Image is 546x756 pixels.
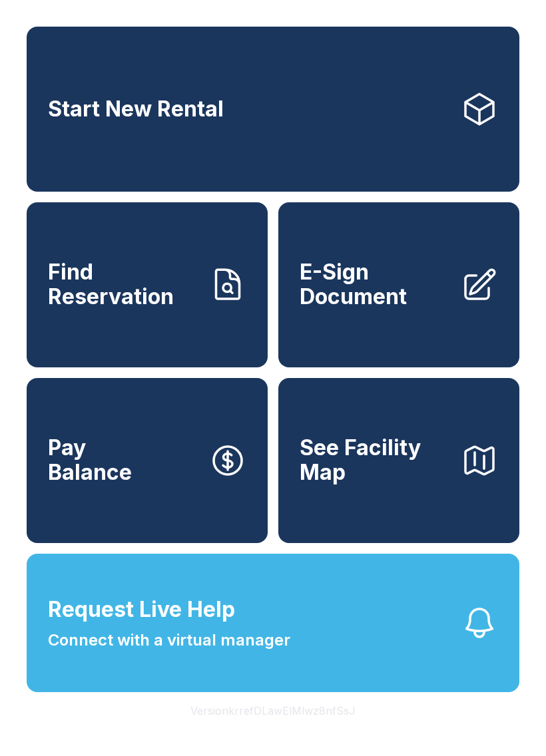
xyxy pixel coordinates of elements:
span: Find Reservation [48,260,198,309]
button: PayBalance [27,378,268,543]
span: E-Sign Document [300,260,450,309]
span: Connect with a virtual manager [48,628,290,652]
a: E-Sign Document [278,202,519,367]
button: See Facility Map [278,378,519,543]
button: VersionkrrefDLawElMlwz8nfSsJ [180,692,366,729]
span: Pay Balance [48,436,132,484]
span: See Facility Map [300,436,450,484]
a: Find Reservation [27,202,268,367]
span: Request Live Help [48,594,235,626]
span: Start New Rental [48,97,224,122]
a: Start New Rental [27,27,519,192]
button: Request Live HelpConnect with a virtual manager [27,554,519,692]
